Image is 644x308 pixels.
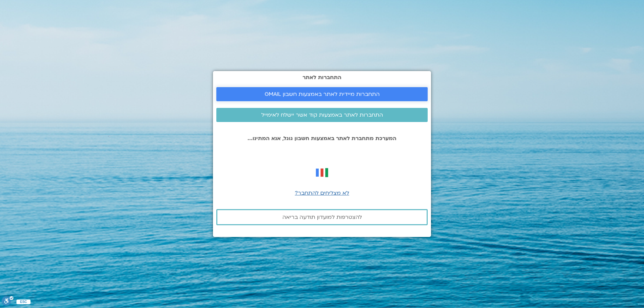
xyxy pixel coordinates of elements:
[216,87,428,101] a: התחברות מיידית לאתר באמצעות חשבון GMAIL
[261,112,383,118] span: התחברות לאתר באמצעות קוד אשר יישלח לאימייל
[216,135,428,141] p: המערכת מתחברת לאתר באמצעות חשבון גוגל, אנא המתינו...
[216,108,428,122] a: התחברות לאתר באמצעות קוד אשר יישלח לאימייל
[216,74,428,80] h2: התחברות לאתר
[282,214,362,220] span: להצטרפות למועדון תודעה בריאה
[216,209,428,225] a: להצטרפות למועדון תודעה בריאה
[265,91,380,97] span: התחברות מיידית לאתר באמצעות חשבון GMAIL
[295,189,349,197] a: לא מצליחים להתחבר?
